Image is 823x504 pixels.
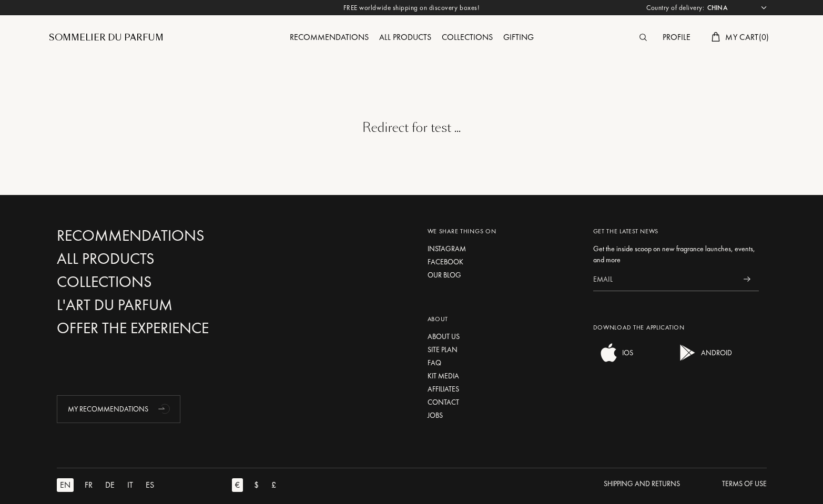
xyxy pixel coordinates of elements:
a: IT [124,478,143,492]
img: arrow_w.png [760,4,768,12]
div: Terms of use [722,478,767,489]
a: FAQ [428,357,577,368]
div: EN [57,478,74,492]
img: android app [677,342,698,363]
a: Instagram [428,243,577,254]
a: Contact [428,397,577,408]
a: ES [143,478,164,492]
a: £ [268,478,286,492]
div: Redirect for test ... [49,118,775,137]
a: Gifting [498,32,539,43]
div: ES [143,478,157,492]
a: Profile [657,32,696,43]
a: EN [57,478,82,492]
a: Offer the experience [57,319,283,337]
div: Get the inside scoop on new fragrance launches, events, and more [593,243,759,265]
a: Recommendations [285,32,374,43]
div: FR [82,478,96,492]
a: € [232,478,251,492]
img: cart.svg [712,32,720,42]
a: android appANDROID [672,356,732,365]
div: All products [374,31,436,45]
div: We share things on [428,227,577,236]
div: Shipping and Returns [604,478,680,489]
div: IOS [619,342,633,363]
a: L'Art du Parfum [57,296,283,314]
span: Country of delivery: [646,3,704,13]
input: Email [593,268,735,291]
a: Affiliates [428,384,577,395]
a: Terms of use [722,478,767,492]
img: search_icn.svg [639,34,647,41]
a: Collections [436,32,498,43]
a: Jobs [428,410,577,421]
a: Our blog [428,270,577,281]
a: Kit media [428,371,577,382]
div: Recommendations [285,31,374,45]
div: £ [268,478,279,492]
a: Site plan [428,344,577,355]
a: FR [82,478,102,492]
a: Recommendations [57,227,283,245]
span: My Cart ( 0 ) [725,32,769,43]
img: ios app [598,342,619,363]
div: IT [124,478,136,492]
div: € [232,478,243,492]
a: All products [374,32,436,43]
a: Sommelier du Parfum [49,32,164,44]
div: About [428,314,577,324]
a: $ [251,478,268,492]
div: DE [102,478,118,492]
a: Facebook [428,256,577,268]
a: DE [102,478,124,492]
a: All products [57,250,283,268]
div: Profile [657,31,696,45]
div: ANDROID [698,342,732,363]
div: Collections [436,31,498,45]
div: $ [251,478,262,492]
div: Download the application [593,323,759,332]
a: About us [428,331,577,342]
div: Get the latest news [593,227,759,236]
a: Shipping and Returns [604,478,680,492]
a: ios appIOS [593,356,633,365]
img: news_send.svg [744,276,750,282]
div: Gifting [498,31,539,45]
div: animation [155,398,176,419]
div: My Recommendations [57,395,180,423]
a: Collections [57,273,283,291]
